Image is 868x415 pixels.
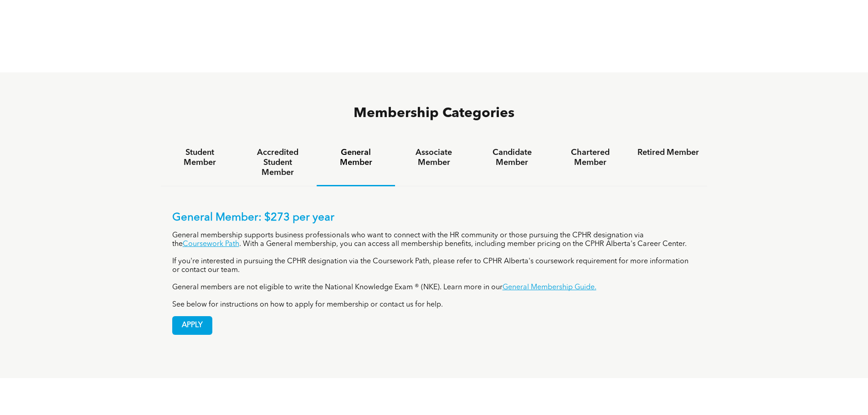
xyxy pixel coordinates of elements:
p: General membership supports business professionals who want to connect with the HR community or t... [172,231,696,249]
p: If you're interested in pursuing the CPHR designation via the Coursework Path, please refer to CP... [172,257,696,275]
p: General Member: $273 per year [172,211,696,225]
h4: Candidate Member [481,148,543,168]
h4: Associate Member [403,148,465,168]
span: Membership Categories [354,107,514,120]
p: General members are not eligible to write the National Knowledge Exam ® (NKE). Learn more in our [172,283,696,292]
a: General Membership Guide. [503,284,596,291]
p: See below for instructions on how to apply for membership or contact us for help. [172,301,696,309]
h4: Accredited Student Member [247,148,308,178]
a: APPLY [172,316,212,335]
h4: Retired Member [637,148,699,158]
h4: General Member [325,148,386,168]
a: Coursework Path [183,241,239,248]
h4: Chartered Member [560,148,621,168]
span: APPLY [173,317,212,334]
h4: Student Member [169,148,231,168]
